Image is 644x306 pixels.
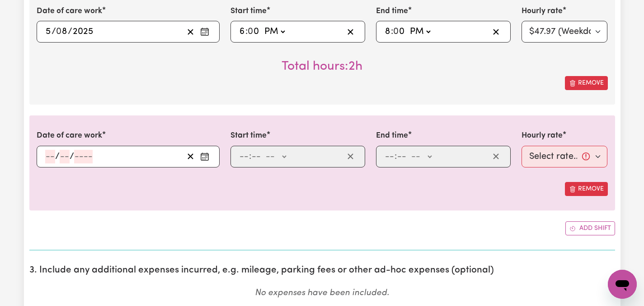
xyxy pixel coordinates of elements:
[239,25,245,38] input: --
[249,152,251,162] span: :
[565,76,608,90] button: Remove this shift
[68,27,72,37] span: /
[37,130,102,142] label: Date of care work
[37,5,102,17] label: Date of care work
[385,25,391,38] input: --
[29,265,615,276] h2: 3. Include any additional expenses incurred, e.g. mileage, parking fees or other ad-hoc expenses ...
[55,152,60,162] span: /
[52,27,56,37] span: /
[565,221,615,235] button: Add another shift
[197,25,212,38] button: Enter the date of care work
[248,25,260,38] input: --
[385,150,395,163] input: --
[608,270,637,299] iframe: Button to launch messaging window
[56,27,61,36] span: 0
[183,25,197,38] button: Clear date
[391,27,393,37] span: :
[70,152,74,162] span: /
[45,25,52,38] input: --
[522,130,563,142] label: Hourly rate
[245,27,248,37] span: :
[251,150,261,163] input: --
[393,27,399,36] span: 0
[183,150,197,163] button: Clear date
[230,130,267,142] label: Start time
[282,60,362,73] span: Total hours worked: 2 hours
[565,182,608,196] button: Remove this shift
[72,25,94,38] input: ----
[394,25,405,38] input: --
[522,5,563,17] label: Hourly rate
[239,150,249,163] input: --
[230,5,267,17] label: Start time
[60,150,70,163] input: --
[56,25,68,38] input: --
[255,289,389,297] em: No expenses have been included.
[395,152,397,162] span: :
[248,27,253,36] span: 0
[397,150,407,163] input: --
[45,150,55,163] input: --
[376,130,408,142] label: End time
[74,150,93,163] input: ----
[197,150,212,163] button: Enter the date of care work
[376,5,408,17] label: End time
